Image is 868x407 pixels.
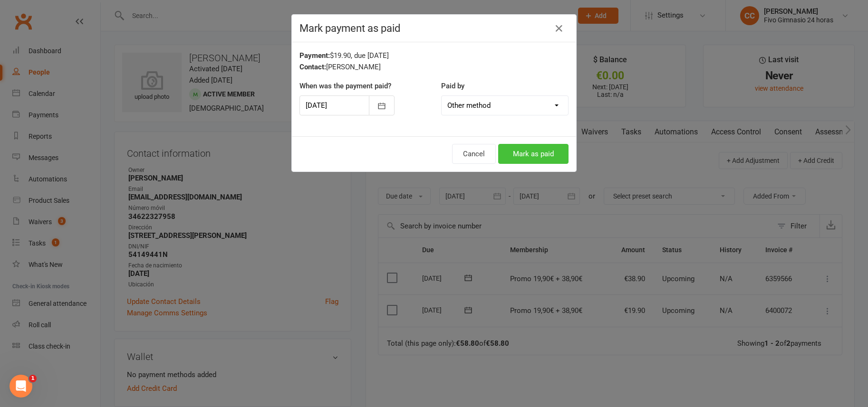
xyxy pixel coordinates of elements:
[441,80,464,92] label: Paid by
[299,50,569,61] div: $19.90, due [DATE]
[299,61,569,73] div: [PERSON_NAME]
[299,63,326,71] strong: Contact:
[551,21,567,36] button: Close
[299,22,569,34] h4: Mark payment as paid
[299,51,330,60] strong: Payment:
[452,144,496,164] button: Cancel
[498,144,569,164] button: Mark as paid
[10,375,32,398] iframe: Intercom live chat
[29,375,37,382] span: 1
[299,80,391,92] label: When was the payment paid?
